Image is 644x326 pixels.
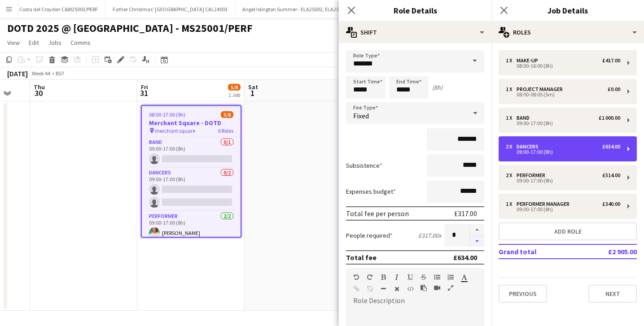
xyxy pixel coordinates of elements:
[447,274,454,281] button: Ordered List
[140,88,148,98] span: 31
[346,161,382,170] label: Subsistence
[34,83,45,91] span: Thu
[506,201,517,207] div: 1 x
[367,274,373,281] button: Redo
[141,105,241,238] app-job-card: 08:00-17:00 (9h)5/8Merchant Square - DOTD merchant square6 RolesMake-up1/108:00-16:00 (8h)[PERSON...
[346,187,396,196] label: Expenses budget
[7,69,28,78] div: [DATE]
[70,39,91,47] span: Comms
[346,209,409,218] div: Total fee per person
[4,37,23,48] a: View
[517,201,573,207] div: Performer Manager
[421,274,427,281] button: Strikethrough
[12,0,105,18] button: Costa del Croydon C&W25003/PERF
[30,70,52,77] span: Week 44
[499,244,580,259] td: Grand total
[580,244,637,259] td: £2 905.00
[346,253,377,262] div: Total fee
[506,86,517,92] div: 1 x
[506,172,517,178] div: 2 x
[454,209,477,218] div: £317.00
[588,285,637,303] button: Next
[228,84,241,91] span: 5/8
[602,201,620,207] div: £340.00
[235,0,391,18] button: Angel Islington Summer - ELA25002, ELA25003, ELA25004/PERF
[599,115,620,121] div: £1 000.00
[506,57,517,64] div: 1 x
[380,285,386,292] button: Horizontal Line
[491,22,644,43] div: Roles
[67,37,94,48] a: Comms
[394,274,400,281] button: Italic
[517,57,542,64] div: Make-up
[142,119,241,127] h3: Merchant Square - DOTD
[353,274,359,281] button: Undo
[506,121,620,126] div: 09:00-17:00 (8h)
[56,70,65,77] div: BST
[461,274,467,281] button: Text Color
[407,274,413,281] button: Underline
[608,86,620,92] div: £0.00
[499,222,637,240] button: Add role
[380,274,386,281] button: Bold
[221,111,233,118] span: 5/8
[602,172,620,178] div: £514.00
[506,64,620,68] div: 08:00-16:00 (8h)
[506,178,620,183] div: 09:00-17:00 (8h)
[48,39,61,47] span: Jobs
[517,115,533,121] div: Band
[353,111,369,120] span: Fixed
[517,172,549,178] div: Performer
[499,285,547,303] button: Previous
[248,83,258,91] span: Sat
[432,83,442,91] div: (8h)
[228,91,240,98] div: 1 Job
[346,231,393,239] label: People required
[29,39,39,47] span: Edit
[44,37,65,48] a: Jobs
[25,37,43,48] a: Edit
[470,224,484,236] button: Increase
[394,285,400,292] button: Clear Formatting
[421,284,427,291] button: Paste as plain text
[506,115,517,121] div: 1 x
[470,236,484,247] button: Decrease
[7,22,253,35] h1: DOTD 2025 @ [GEOGRAPHIC_DATA] - MS25001/PERF
[339,22,491,43] div: Shift
[506,207,620,212] div: 09:00-17:00 (8h)
[32,88,45,98] span: 30
[506,150,620,154] div: 09:00-17:00 (8h)
[149,111,185,118] span: 08:00-17:00 (9h)
[506,92,620,97] div: 08:00-08:05 (5m)
[453,253,477,262] div: £634.00
[434,274,440,281] button: Unordered List
[339,4,491,16] h3: Role Details
[602,143,620,150] div: £634.00
[407,285,413,292] button: HTML Code
[142,211,241,255] app-card-role: Performer2/209:00-17:00 (8h)[PERSON_NAME]
[155,127,195,134] span: merchant square
[105,0,235,18] button: Father Christmas' [GEOGRAPHIC_DATA] CAL24003
[7,39,20,47] span: View
[506,143,517,150] div: 2 x
[517,86,566,92] div: Project Manager
[141,83,148,91] span: Fri
[517,143,542,150] div: Dancers
[418,231,441,239] div: £317.00 x
[142,137,241,168] app-card-role: Band0/109:00-17:00 (8h)
[247,88,258,98] span: 1
[218,127,233,134] span: 6 Roles
[491,4,644,16] h3: Job Details
[602,57,620,64] div: £417.00
[447,284,454,291] button: Fullscreen
[434,284,440,291] button: Insert video
[142,168,241,211] app-card-role: Dancers0/209:00-17:00 (8h)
